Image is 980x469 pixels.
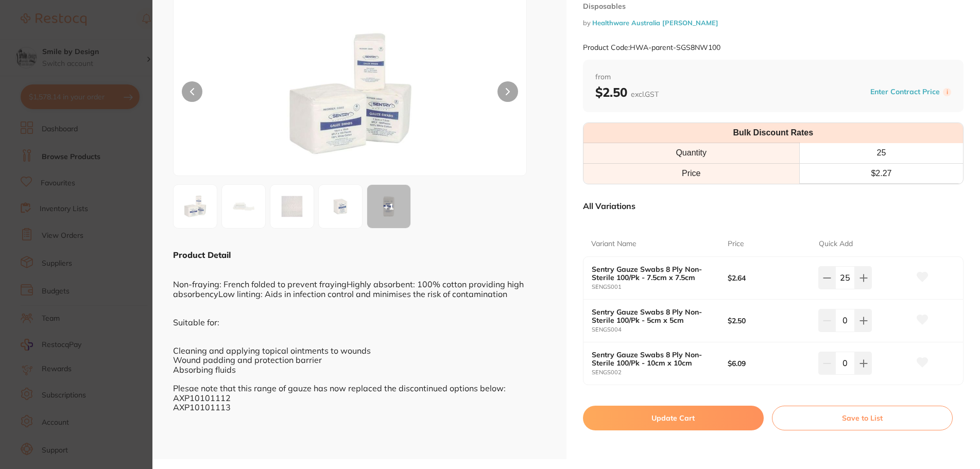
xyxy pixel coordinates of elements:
[728,274,810,282] b: $2.64
[728,317,810,325] b: $2.50
[799,163,963,183] td: $ 2.27
[367,184,411,229] button: +1
[225,188,262,225] img: XzEuanBn
[273,188,311,225] img: X18xLmpwZw
[595,84,659,100] b: $2.50
[583,19,964,27] small: by
[592,326,728,333] small: SENGS004
[592,351,714,367] b: Sentry Gauze Swabs 8 Ply Non-Sterile 100/Pk - 10cm x 10cm
[583,2,964,11] small: Disposables
[583,201,635,211] p: All Variations
[583,406,764,430] button: Update Cart
[592,369,728,376] small: SENGS002
[322,188,359,225] img: L3NtZ3MwMDEuanBn
[583,163,800,183] td: Price
[728,359,810,368] b: $6.09
[592,308,714,324] b: Sentry Gauze Swabs 8 Ply Non-Sterile 100/Pk - 5cm x 5cm
[244,13,456,176] img: YWluLmpwZw
[728,239,744,249] p: Price
[631,90,659,99] span: excl. GST
[173,260,546,412] div: Non-fraying: French folded to prevent frayingHighly absorbent: 100% cotton providing high absorbe...
[592,19,718,27] a: Healthware Australia [PERSON_NAME]
[583,143,800,163] th: Quantity
[595,72,952,82] span: from
[799,143,963,163] th: 25
[367,185,410,228] div: + 1
[772,406,953,430] button: Save to List
[819,239,853,249] p: Quick Add
[592,265,714,282] b: Sentry Gauze Swabs 8 Ply Non-Sterile 100/Pk - 7.5cm x 7.5cm
[943,88,951,96] label: i
[583,123,964,143] th: Bulk Discount Rates
[583,43,720,52] small: Product Code: HWA-parent-SGS8NW100
[173,250,231,260] b: Product Detail
[591,239,637,249] p: Variant Name
[867,87,943,97] button: Enter Contract Price
[177,188,214,225] img: YWluLmpwZw
[592,284,728,290] small: SENGS001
